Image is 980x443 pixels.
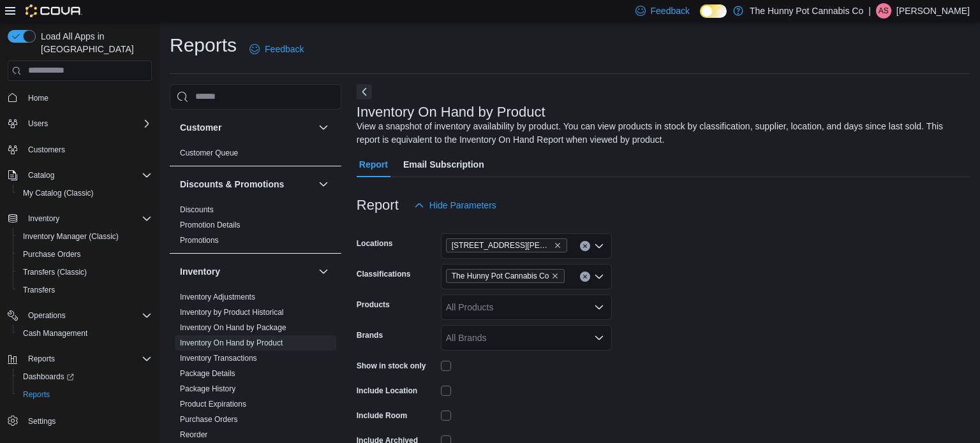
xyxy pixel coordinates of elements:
[357,361,426,371] label: Show in stock only
[36,30,152,55] span: Load All Apps in [GEOGRAPHIC_DATA]
[23,249,81,259] span: Purchase Orders
[23,412,152,428] span: Settings
[3,307,157,324] button: Operations
[180,368,235,379] span: Package Details
[879,3,889,18] span: AS
[316,120,331,135] button: Customer
[180,369,235,378] a: Package Details
[357,269,411,279] label: Classifications
[409,192,501,218] button: Hide Parameters
[18,282,60,298] a: Transfers
[23,328,87,338] span: Cash Management
[700,4,727,18] input: Dark Mode
[23,116,53,131] button: Users
[180,353,257,363] span: Inventory Transactions
[452,270,549,282] span: The Hunny Pot Cannabis Co
[594,333,604,343] button: Open list of options
[357,198,399,213] h3: Report
[23,414,61,429] a: Settings
[316,264,331,279] button: Inventory
[180,338,283,348] span: Inventory On Hand by Product
[18,282,152,298] span: Transfers
[18,326,152,341] span: Cash Management
[18,229,124,244] a: Inventory Manager (Classic)
[265,43,304,55] span: Feedback
[180,121,221,134] h3: Customer
[551,272,559,280] button: Remove The Hunny Pot Cannabis Co from selection in this group
[3,210,157,228] button: Inventory
[180,323,286,333] span: Inventory On Hand by Package
[180,220,241,230] span: Promotion Details
[580,272,590,282] button: Clear input
[180,178,313,191] button: Discounts & Promotions
[23,168,59,183] button: Catalog
[180,400,246,409] a: Product Expirations
[23,285,55,295] span: Transfers
[23,351,152,367] span: Reports
[651,4,690,17] span: Feedback
[180,384,235,394] span: Package History
[3,411,157,430] button: Settings
[18,229,152,244] span: Inventory Manager (Classic)
[23,267,87,277] span: Transfers (Classic)
[180,235,219,245] span: Promotions
[28,310,66,321] span: Operations
[446,269,565,283] span: The Hunny Pot Cannabis Co
[23,211,152,226] span: Inventory
[13,281,157,299] button: Transfers
[180,292,255,302] span: Inventory Adjustments
[180,205,214,214] a: Discounts
[357,410,407,421] label: Include Room
[13,324,157,342] button: Cash Management
[23,231,119,242] span: Inventory Manager (Classic)
[180,430,207,439] a: Reorder
[13,228,157,245] button: Inventory Manager (Classic)
[180,265,313,278] button: Inventory
[180,415,238,424] a: Purchase Orders
[23,308,71,323] button: Operations
[357,105,546,120] h3: Inventory On Hand by Product
[18,247,86,262] a: Purchase Orders
[3,166,157,184] button: Catalog
[580,241,590,251] button: Clear input
[18,265,92,280] a: Transfers (Classic)
[18,369,79,384] a: Dashboards
[750,3,863,18] p: The Hunny Pot Cannabis Co
[23,168,152,183] span: Catalog
[23,188,94,198] span: My Catalog (Classic)
[180,430,207,440] span: Reorder
[357,84,372,99] button: Next
[180,148,238,158] span: Customer Queue
[700,18,701,18] span: Dark Mode
[3,140,157,159] button: Customers
[446,238,567,252] span: 121 Clarence Street
[359,152,388,177] span: Report
[28,93,48,103] span: Home
[18,387,152,402] span: Reports
[180,414,238,425] span: Purchase Orders
[180,221,241,229] a: Promotion Details
[180,265,220,278] h3: Inventory
[28,416,56,426] span: Settings
[180,354,257,363] a: Inventory Transactions
[180,121,313,134] button: Customer
[180,149,238,157] a: Customer Queue
[554,242,561,249] button: Remove 121 Clarence Street from selection in this group
[429,199,496,212] span: Hide Parameters
[180,323,286,332] a: Inventory On Hand by Package
[3,89,157,107] button: Home
[180,308,284,317] a: Inventory by Product Historical
[13,245,157,263] button: Purchase Orders
[170,33,237,58] h1: Reports
[896,3,970,18] p: [PERSON_NAME]
[357,386,417,396] label: Include Location
[244,36,309,62] a: Feedback
[357,238,393,249] label: Locations
[18,326,93,341] a: Cash Management
[18,265,152,280] span: Transfers (Classic)
[23,91,54,106] a: Home
[23,142,152,157] span: Customers
[13,386,157,403] button: Reports
[180,236,219,245] a: Promotions
[18,247,152,262] span: Purchase Orders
